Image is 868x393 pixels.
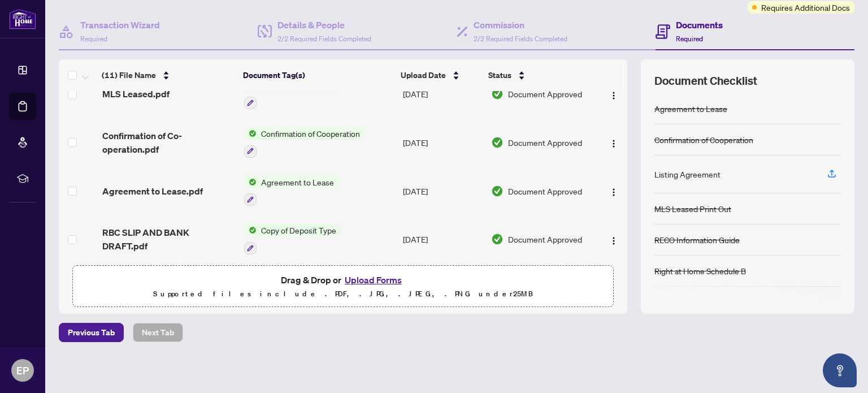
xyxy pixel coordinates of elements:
[257,224,341,236] span: Copy of Deposit Type
[761,1,850,14] span: Requires Additional Docs
[396,59,484,91] th: Upload Date
[257,127,364,140] span: Confirmation of Cooperation
[102,129,235,156] span: Confirmation of Co-operation.pdf
[605,230,623,248] button: Logo
[244,176,338,206] button: Status IconAgreement to Lease
[508,185,582,197] span: Document Approved
[398,167,486,215] td: [DATE]
[80,287,606,301] p: Supported files include .PDF, .JPG, .JPEG, .PNG under 25 MB
[238,59,396,91] th: Document Tag(s)
[97,59,238,91] th: (11) File Name
[102,184,203,198] span: Agreement to Lease.pdf
[277,18,371,32] h4: Details & People
[508,88,582,100] span: Document Approved
[605,85,623,103] button: Logo
[508,136,582,149] span: Document Approved
[474,18,567,32] h4: Commission
[491,233,504,245] img: Document Status
[244,79,342,110] button: Status IconMLS Leased Print Out
[102,69,156,81] span: (11) File Name
[823,353,857,387] button: Open asap
[277,34,371,43] span: 2/2 Required Fields Completed
[605,182,623,200] button: Logo
[654,73,757,89] span: Document Checklist
[80,34,107,43] span: Required
[73,266,613,308] span: Drag & Drop orUpload FormsSupported files include .PDF, .JPG, .JPEG, .PNG under25MB
[654,133,753,146] div: Confirmation of Cooperation
[244,127,257,140] img: Status Icon
[281,273,405,287] span: Drag & Drop or
[133,323,183,342] button: Next Tab
[341,273,405,287] button: Upload Forms
[676,18,723,32] h4: Documents
[244,224,257,236] img: Status Icon
[609,91,618,100] img: Logo
[654,265,746,277] div: Right at Home Schedule B
[102,87,170,101] span: MLS Leased.pdf
[484,59,593,91] th: Status
[244,224,341,254] button: Status IconCopy of Deposit Type
[508,233,582,245] span: Document Approved
[398,215,486,264] td: [DATE]
[244,176,257,188] img: Status Icon
[398,118,486,167] td: [DATE]
[654,168,721,180] div: Listing Agreement
[609,188,618,197] img: Logo
[654,102,727,115] div: Agreement to Lease
[488,69,511,81] span: Status
[609,139,618,148] img: Logo
[59,323,124,342] button: Previous Tab
[80,18,160,32] h4: Transaction Wizard
[676,34,703,43] span: Required
[16,362,29,378] span: EP
[605,133,623,152] button: Logo
[257,176,338,188] span: Agreement to Lease
[654,234,740,246] div: RECO Information Guide
[474,34,567,43] span: 2/2 Required Fields Completed
[398,70,486,119] td: [DATE]
[654,202,731,215] div: MLS Leased Print Out
[244,127,364,158] button: Status IconConfirmation of Cooperation
[491,185,504,197] img: Document Status
[9,8,36,29] img: logo
[102,226,235,253] span: RBC SLIP AND BANK DRAFT.pdf
[401,69,446,81] span: Upload Date
[68,323,115,342] span: Previous Tab
[609,236,618,245] img: Logo
[491,88,504,100] img: Document Status
[491,136,504,149] img: Document Status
